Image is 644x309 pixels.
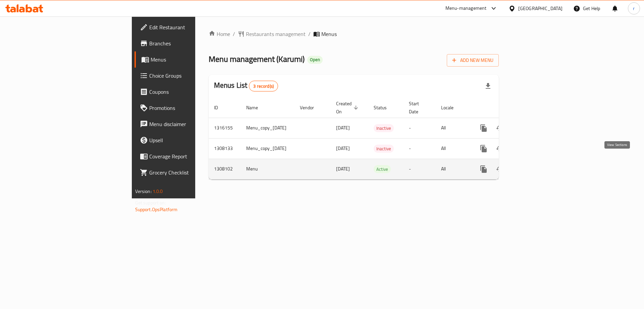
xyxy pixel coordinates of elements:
[476,141,492,157] button: more
[441,104,462,112] span: Locale
[445,4,487,12] div: Menu-management
[153,187,163,196] span: 1.0.0
[135,187,152,196] span: Version:
[238,30,306,38] a: Restaurants management
[135,132,239,148] a: Upsell
[374,145,394,153] span: Inactive
[336,100,360,116] span: Created On
[149,168,234,177] span: Grocery Checklist
[149,23,234,31] span: Edit Restaurant
[149,72,234,80] span: Choice Groups
[404,138,436,159] td: -
[249,81,278,91] div: Total records count
[135,164,239,181] a: Grocery Checklist
[321,30,337,38] span: Menus
[492,161,508,177] button: Change Status
[246,104,267,112] span: Name
[149,104,234,112] span: Promotions
[374,104,395,112] span: Status
[149,39,234,47] span: Branches
[307,57,323,63] span: Open
[135,100,239,116] a: Promotions
[135,148,239,164] a: Coverage Report
[135,205,178,214] a: Support.OpsPlatform
[436,159,470,179] td: All
[336,164,350,173] span: [DATE]
[492,141,508,157] button: Change Status
[149,120,234,128] span: Menu disclaimer
[246,30,306,38] span: Restaurants management
[214,104,227,112] span: ID
[214,80,278,91] h2: Menus List
[135,51,239,68] a: Menus
[149,88,234,96] span: Coupons
[518,5,562,12] div: [GEOGRAPHIC_DATA]
[300,104,323,112] span: Vendor
[149,136,234,144] span: Upsell
[307,56,323,64] div: Open
[135,84,239,100] a: Coupons
[409,100,428,116] span: Start Date
[135,35,239,51] a: Branches
[476,120,492,136] button: more
[241,118,294,138] td: Menu_copy_[DATE]
[436,138,470,159] td: All
[452,56,493,65] span: Add New Menu
[135,19,239,35] a: Edit Restaurant
[151,55,234,64] span: Menus
[404,159,436,179] td: -
[470,98,545,118] th: Actions
[249,83,278,89] span: 3 record(s)
[135,198,166,207] span: Get support on:
[447,54,499,67] button: Add New Menu
[209,98,545,180] table: enhanced table
[336,144,350,153] span: [DATE]
[149,152,234,160] span: Coverage Report
[209,30,499,38] nav: breadcrumb
[209,51,305,67] span: Menu management ( Karumi )
[404,118,436,138] td: -
[476,161,492,177] button: more
[492,120,508,136] button: Change Status
[135,68,239,84] a: Choice Groups
[374,124,394,132] span: Inactive
[135,116,239,132] a: Menu disclaimer
[308,30,311,38] li: /
[633,5,635,12] span: r
[336,123,350,132] span: [DATE]
[480,78,496,94] div: Export file
[374,165,391,173] span: Active
[241,138,294,159] td: Menu_copy_[DATE]
[436,118,470,138] td: All
[241,159,294,179] td: Menu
